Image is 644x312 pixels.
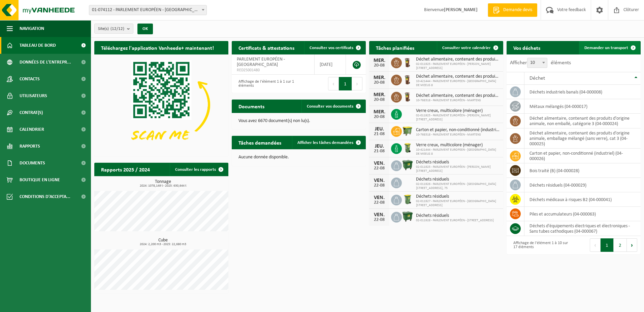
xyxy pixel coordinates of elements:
[402,74,413,85] img: WB-0140-HPE-BN-06
[304,41,365,54] a: Consulter vos certificats
[402,125,413,136] img: WB-1100-HPE-GN-50
[89,5,206,15] span: 01-074112 - PARLEMENT EUROPÉEN - LUXEMBOURG
[373,183,386,188] div: 22-08
[402,211,413,222] img: WB-1100-HPE-GN-01
[402,56,413,68] img: WB-0140-HPE-BN-06
[524,128,641,149] td: déchet alimentaire, contenant des produits d'origine animale, emballage mélangé (sans verre), cat...
[232,41,301,54] h2: Certificats & attestations
[510,238,570,252] div: Affichage de l'élément 1 à 10 sur 17 éléments
[307,104,353,109] span: Consulter vos documents
[292,136,365,149] a: Afficher les tâches demandées
[590,238,601,252] button: Previous
[20,104,43,121] span: Contrat(s)
[416,213,494,219] span: Déchets résiduels
[94,41,221,54] h2: Téléchargez l'application Vanheede+ maintenant!
[238,119,359,123] p: Vous avez 6670 document(s) non lu(s).
[110,27,124,31] count: (12/12)
[301,100,365,113] a: Consulter vos documents
[373,75,386,80] div: MER.
[524,85,641,99] td: déchets industriels banals (04-000008)
[369,41,421,54] h2: Tâches planifiées
[416,165,500,173] span: 02-011925 - PARLEMENT EUROPÉEN - [PERSON_NAME] [STREET_ADDRESS]
[416,57,500,62] span: Déchet alimentaire, contenant des produits d'origine animale, emballage mélangé ...
[373,80,386,85] div: 20-08
[328,77,339,90] button: Previous
[524,99,641,114] td: métaux mélangés (04-000017)
[235,76,295,91] div: Affichage de l'élément 1 à 1 sur 1 éléments
[310,46,353,50] span: Consulter vos certificats
[416,219,494,223] span: 02-011928 - PARLEMENT EUROPÉEN - [STREET_ADDRESS]
[20,54,71,71] span: Données de l'entrepr...
[373,63,386,68] div: 20-08
[402,159,413,171] img: WB-1100-HPE-GN-01
[373,200,386,205] div: 22-08
[416,194,500,199] span: Déchets résiduels
[89,5,207,15] span: 01-074112 - PARLEMENT EUROPÉEN - LUXEMBOURG
[373,132,386,136] div: 21-08
[373,178,386,183] div: VEN.
[416,62,500,70] span: 02-011925 - PARLEMENT EUROPÉEN - [PERSON_NAME] [STREET_ADDRESS]
[416,108,500,114] span: Verre creux, multicolore (ménager)
[373,166,386,171] div: 22-08
[20,37,56,54] span: Tableau de bord
[98,24,124,34] span: Site(s)
[373,161,386,166] div: VEN.
[373,92,386,97] div: MER.
[527,58,547,68] span: 10
[315,54,346,75] td: [DATE]
[527,58,547,68] span: 10
[170,163,228,176] a: Consulter les rapports
[416,133,500,137] span: 10-768318 - PARLEMENT EUROPÉEN - MARTENS
[614,238,627,252] button: 2
[94,163,157,176] h2: Rapports 2025 / 2024
[524,163,641,178] td: bois traité (B) (04-000028)
[402,91,413,102] img: WB-0140-HPE-BN-06
[94,54,228,155] img: Download de VHEPlus App
[373,149,386,154] div: 21-08
[20,121,44,138] span: Calendrier
[20,155,45,171] span: Documents
[444,7,478,12] strong: [PERSON_NAME]
[584,46,628,50] span: Demander un transport
[437,41,503,54] a: Consulter votre calendrier
[416,93,500,99] span: Déchet alimentaire, contenant des produits d'origine animale, emballage mélangé ...
[524,207,641,221] td: Piles et accumulateurs (04-000063)
[98,238,228,246] h3: Cube
[20,138,40,155] span: Rapports
[416,199,500,207] span: 02-011927 - PARLEMENT EUROPÉEN - [GEOGRAPHIC_DATA][STREET_ADDRESS]
[416,114,500,122] span: 02-011925 - PARLEMENT EUROPÉEN - [PERSON_NAME] [STREET_ADDRESS]
[524,149,641,163] td: carton et papier, non-conditionné (industriel) (04-000026)
[601,238,614,252] button: 1
[373,115,386,119] div: 20-08
[373,218,386,222] div: 22-08
[529,76,545,81] span: Déchet
[373,97,386,102] div: 20-08
[524,192,641,207] td: déchets médicaux à risques B2 (04-000041)
[98,180,228,188] h3: Tonnage
[579,41,640,54] a: Demander un transport
[416,177,500,182] span: Déchets résiduels
[373,109,386,115] div: MER.
[416,143,500,148] span: Verre creux, multicolore (ménager)
[488,3,537,17] a: Demande devis
[373,195,386,200] div: VEN.
[94,24,133,34] button: Site(s)(12/12)
[238,155,359,160] p: Aucune donnée disponible.
[98,243,228,246] span: 2024: 2,200 m3 - 2025: 22,680 m3
[507,41,547,54] h2: Vos déchets
[416,182,500,190] span: 02-011926 - PARLEMENT EUROPÉEN - [GEOGRAPHIC_DATA][STREET_ADDRESS], 75
[237,68,309,73] span: RED25001480
[627,238,637,252] button: Next
[373,58,386,63] div: MER.
[402,194,413,205] img: WB-0240-HPE-GN-50
[352,77,362,90] button: Next
[416,74,500,79] span: Déchet alimentaire, contenant des produits d'origine animale, emballage mélangé ...
[373,144,386,149] div: JEU.
[339,77,352,90] button: 1
[510,60,571,66] label: Afficher éléments
[402,142,413,154] img: WB-0140-HPE-GN-50
[373,126,386,132] div: JEU.
[20,188,70,205] span: Conditions d'accepta...
[502,7,534,13] span: Demande devis
[297,141,353,145] span: Afficher les tâches demandées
